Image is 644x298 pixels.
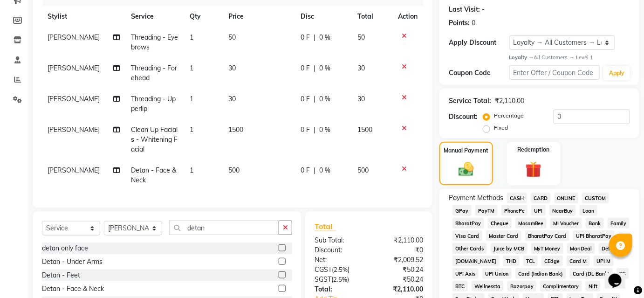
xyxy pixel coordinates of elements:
[567,243,595,254] span: MariDeal
[131,33,178,51] span: Threading - Eyebrows
[190,64,193,72] span: 1
[314,166,315,175] span: |
[314,125,315,135] span: |
[449,5,480,14] div: Last Visit:
[333,276,347,283] span: 2.5%
[515,218,547,229] span: MosamBee
[223,6,295,27] th: Price
[131,166,177,184] span: Detan - Face & Neck
[48,125,100,134] span: [PERSON_NAME]
[452,281,468,291] span: BTC
[449,112,478,122] div: Discount:
[228,33,236,42] span: 50
[599,243,626,254] span: DefiDeal
[452,218,484,229] span: BharatPay
[494,124,508,132] label: Fixed
[541,256,563,266] span: CEdge
[190,166,193,174] span: 1
[586,218,604,229] span: Bank
[308,275,369,284] div: ( )
[475,205,498,216] span: PayTM
[549,205,576,216] span: NearBuy
[603,66,630,80] button: Apply
[452,268,479,279] span: UPI Axis
[573,230,615,241] span: UPI BharatPay
[369,236,430,245] div: ₹2,110.00
[594,256,614,266] span: UPI M
[449,18,470,28] div: Points:
[319,33,330,42] span: 0 %
[352,6,392,27] th: Total
[228,64,236,72] span: 30
[48,33,100,42] span: [PERSON_NAME]
[494,111,524,120] label: Percentage
[369,255,430,265] div: ₹2,009.52
[608,218,630,229] span: Family
[449,38,509,48] div: Apply Discount
[449,96,491,106] div: Service Total:
[319,166,330,175] span: 0 %
[550,218,582,229] span: MI Voucher
[126,6,184,27] th: Service
[308,245,369,255] div: Discount:
[131,95,176,113] span: Threading - Upperlip
[314,94,315,104] span: |
[369,284,430,294] div: ₹2,110.00
[580,205,597,216] span: Loan
[503,256,520,266] span: THD
[184,6,223,27] th: Qty
[582,193,609,203] span: CUSTOM
[488,218,512,229] span: Cheque
[228,125,243,134] span: 1500
[495,96,524,106] div: ₹2,110.00
[452,256,500,266] span: [DOMAIN_NAME]
[42,284,104,294] div: Detan - Face & Neck
[449,193,503,203] span: Payment Methods
[531,243,564,254] span: MyT Money
[357,125,372,134] span: 1500
[190,125,193,134] span: 1
[42,6,126,27] th: Stylist
[540,281,582,291] span: Complimentary
[42,257,103,267] div: Detan - Under Arms
[452,230,482,241] span: Visa Card
[315,222,336,231] span: Total
[525,230,570,241] span: BharatPay Card
[319,63,330,73] span: 0 %
[190,33,193,42] span: 1
[48,95,100,103] span: [PERSON_NAME]
[314,33,315,42] span: |
[454,160,479,178] img: _cash.svg
[507,281,537,291] span: Razorpay
[555,193,579,203] span: ONLINE
[567,256,590,266] span: Card M
[48,166,100,174] span: [PERSON_NAME]
[169,221,279,235] input: Search or Scan
[357,64,365,72] span: 30
[444,146,488,155] label: Manual Payment
[228,166,240,174] span: 500
[491,243,528,254] span: Juice by MCB
[301,94,310,104] span: 0 F
[301,166,310,175] span: 0 F
[315,265,332,274] span: CGST
[308,265,369,275] div: ( )
[518,146,550,154] label: Redemption
[190,95,193,103] span: 1
[308,236,369,245] div: Sub Total:
[486,230,521,241] span: Master Card
[509,54,630,62] div: All Customers → Level 1
[314,63,315,73] span: |
[449,68,509,78] div: Coupon Code
[357,95,365,103] span: 30
[334,266,348,273] span: 2.5%
[301,33,310,42] span: 0 F
[301,63,310,73] span: 0 F
[509,54,534,61] strong: Loyalty →
[501,205,528,216] span: PhonePe
[308,284,369,294] div: Total:
[531,193,551,203] span: CARD
[319,94,330,104] span: 0 %
[452,205,472,216] span: GPay
[570,268,613,279] span: Card (DL Bank)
